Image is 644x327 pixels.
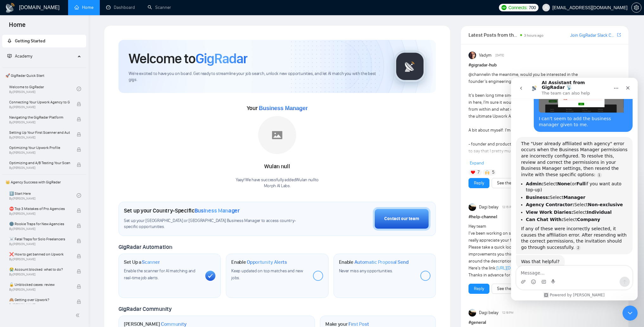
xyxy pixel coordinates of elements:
span: lock [77,102,81,106]
span: By [PERSON_NAME] [9,166,70,170]
span: By [PERSON_NAME] [9,212,70,216]
div: AI Assistant from GigRadar 📡 says… [5,177,122,205]
div: AI Assistant from GigRadar 📡 says… [5,59,122,177]
span: setting [632,5,641,10]
span: lock [77,132,81,137]
span: 3 hours ago [524,33,544,38]
b: Non-exclusive [77,124,112,129]
span: [DATE] [495,52,504,58]
a: See the details [497,285,525,292]
div: Hey team I’ve been working on setting up my and would really appreciate your feedback before I ma... [469,223,590,279]
span: Connecting Your Upwork Agency to GigRadar [9,99,70,105]
h1: # gigradar-hub [469,62,621,69]
b: Manager [53,117,74,122]
span: GigRadar [195,50,247,67]
span: 🌚 Rookie Traps for New Agencies [9,221,70,227]
span: 🔓 Unblocked cases: review [9,281,70,288]
b: Company [66,139,89,144]
span: Getting Started [15,38,45,44]
span: Academy [15,53,32,59]
iframe: Intercom live chat [511,78,638,300]
span: Academy [7,53,32,59]
div: The "User already affiliated with agency" error occurs when the Business Manager permissions are ... [10,63,117,100]
img: Dagi belay [469,203,476,211]
span: 12:16 PM [502,310,513,316]
b: View Work Diaries: [15,132,62,137]
li: Select [15,139,117,145]
span: 👑 Agency Success with GigRadar [3,176,86,188]
a: Join GigRadar Slack Community [570,32,616,39]
span: Home [4,20,31,34]
span: ☠️ Fatal Traps for Solo Freelancers [9,236,70,242]
span: Connects: [508,4,527,11]
span: lock [77,239,81,243]
span: 🚀 GigRadar Quick Start [3,69,86,82]
span: By [PERSON_NAME] [9,105,70,109]
span: By [PERSON_NAME] [9,151,70,155]
span: fund-projection-screen [7,54,12,58]
div: Wulan null [236,161,319,172]
span: 😭 Account blocked: what to do? [9,266,70,273]
img: ❤️ [471,170,475,175]
span: lock [77,269,81,274]
button: Emoji picker [20,201,25,207]
img: Vadym [469,52,476,59]
span: By [PERSON_NAME] [9,120,70,124]
a: Source reference 9970206: [65,168,70,173]
div: The "User already affiliated with agency" error occurs when the Business Manager permissions are ... [5,59,122,177]
span: By [PERSON_NAME] [9,227,70,231]
li: Select [15,124,117,130]
span: We're excited to have you on board. Get ready to streamline your job search, unlock new opportuni... [129,71,384,83]
span: Vadym [479,52,492,59]
span: double-left [75,312,82,318]
textarea: Message… [5,188,121,199]
a: dashboardDashboard [106,5,135,10]
span: 12:15 PM [502,204,514,210]
a: export [617,32,621,38]
span: lock [77,163,81,167]
button: Reply [469,178,489,188]
li: Select (or if you want auto top-up) [15,103,117,115]
a: Reply [474,180,484,187]
div: in the meantime, would you be interested in the founder’s engineering blog? It’s been long time s... [469,71,590,245]
img: Dagi belay [469,309,476,317]
span: GigRadar Community [118,305,172,312]
b: Full [66,103,74,108]
button: Send a message… [109,199,119,209]
button: Reply [469,284,489,294]
div: I can't seem to add the business manager given to me. [28,38,117,50]
div: Was that helpful?AI Assistant from GigRadar 📡 • Just now [5,177,54,191]
span: Scanner [142,259,160,265]
li: Select [15,117,117,123]
b: Individual [76,132,101,137]
span: check-circle [77,193,81,198]
span: By [PERSON_NAME] [9,257,70,261]
h1: # help-channel [469,213,621,220]
a: Source reference 10218642: [86,95,91,100]
span: lock [77,284,81,289]
span: @channel [469,72,487,77]
span: By [PERSON_NAME] [9,288,70,292]
span: Optimizing Your Upwork Profile [9,145,70,151]
b: Agency Contractor: [15,124,63,129]
button: Start recording [40,201,45,207]
a: 1️⃣ Start HereBy[PERSON_NAME] [9,188,77,202]
h1: Set Up a [124,259,160,265]
img: 🙌 [485,170,489,175]
img: upwork-logo.png [501,5,507,10]
li: Select [15,132,117,138]
span: user [544,5,548,10]
span: export [617,32,621,37]
span: GigRadar Automation [118,244,172,250]
span: Set up your [GEOGRAPHIC_DATA] or [GEOGRAPHIC_DATA] Business Manager to access country-specific op... [124,218,308,230]
button: setting [631,3,641,13]
button: Contact our team [373,207,430,231]
span: Keep updated on top matches and new jobs. [231,268,303,281]
span: lock [77,117,81,121]
span: Enable the scanner for AI matching and real-time job alerts. [124,268,195,281]
span: By [PERSON_NAME] [9,242,70,246]
span: check-circle [77,87,81,91]
li: Getting Started [2,35,86,47]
